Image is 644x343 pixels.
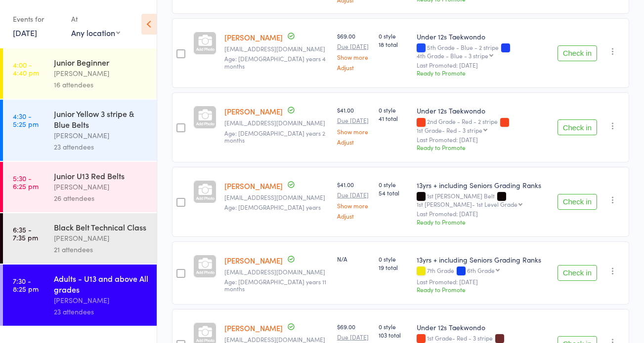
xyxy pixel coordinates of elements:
[54,295,148,306] div: [PERSON_NAME]
[379,255,409,263] span: 0 style
[337,202,371,209] a: Show more
[54,222,148,232] div: Black Belt Technical Class
[224,32,283,42] a: [PERSON_NAME]
[417,210,550,217] small: Last Promoted: [DATE]
[13,27,37,38] a: [DATE]
[337,139,371,145] a: Adjust
[224,119,329,126] small: kelliey_01@hotmail.com
[54,306,148,317] div: 23 attendees
[3,100,157,161] a: 4:30 -5:25 pmJunior Yellow 3 stripe & Blue Belts[PERSON_NAME]23 attendees
[417,136,550,143] small: Last Promoted: [DATE]
[558,265,597,281] button: Check in
[224,129,325,144] span: Age: [DEMOGRAPHIC_DATA] years 2 months
[417,44,550,59] div: 5th Grade - Blue - 2 stripe
[467,267,495,273] div: 6th Grade
[417,322,550,332] div: Under 12s Taekwondo
[417,180,550,190] div: 13yrs + including Seniors Grading Ranks
[337,54,371,60] a: Show more
[337,43,371,50] small: Due [DATE]
[417,267,550,275] div: 7th Grade
[337,180,371,219] div: $41.00
[417,62,550,69] small: Last Promoted: [DATE]
[417,106,550,115] div: Under 12s Taekwondo
[379,322,409,331] span: 0 style
[337,334,371,341] small: Due [DATE]
[417,278,550,285] small: Last Promoted: [DATE]
[417,127,482,133] div: 1st Grade- Red - 3 stripe
[54,170,148,181] div: Junior U13 Red Belts
[3,162,157,212] a: 5:30 -6:25 pmJunior U13 Red Belts[PERSON_NAME]26 attendees
[54,68,148,79] div: [PERSON_NAME]
[337,255,371,263] div: N/A
[417,218,550,226] div: Ready to Promote
[417,192,550,207] div: 1st [PERSON_NAME] Belt
[379,180,409,189] span: 0 style
[13,277,39,293] time: 7:30 - 8:25 pm
[337,117,371,124] small: Due [DATE]
[54,108,148,130] div: Junior Yellow 3 stripe & Blue Belts
[417,52,488,59] div: 4th Grade - Blue - 3 stripe
[558,45,597,61] button: Check in
[224,336,329,343] small: minrue11@gmail.com
[54,130,148,141] div: [PERSON_NAME]
[224,194,329,201] small: Rickyholland99@outlook.com
[337,106,371,145] div: $41.00
[54,244,148,255] div: 21 attendees
[13,226,38,241] time: 6:35 - 7:35 pm
[337,213,371,219] a: Adjust
[54,273,148,295] div: Adults - U13 and above All grades
[379,40,409,48] span: 18 total
[224,277,326,293] span: Age: [DEMOGRAPHIC_DATA] years 11 months
[337,32,371,71] div: $69.00
[337,64,371,71] a: Adjust
[224,181,283,191] a: [PERSON_NAME]
[417,201,517,207] div: 1st [PERSON_NAME]- 1st Level Grade
[54,79,148,90] div: 16 attendees
[224,255,283,266] a: [PERSON_NAME]
[379,32,409,40] span: 0 style
[417,143,550,152] div: Ready to Promote
[224,323,283,333] a: [PERSON_NAME]
[379,106,409,114] span: 0 style
[71,11,120,27] div: At
[224,203,321,211] span: Age: [DEMOGRAPHIC_DATA] years
[417,69,550,77] div: Ready to Promote
[337,191,371,198] small: Due [DATE]
[417,118,550,133] div: 2nd Grade - Red - 2 stripe
[417,32,550,41] div: Under 12s Taekwondo
[417,285,550,294] div: Ready to Promote
[13,174,39,190] time: 5:30 - 6:25 pm
[13,61,39,76] time: 4:00 - 4:40 pm
[71,27,120,38] div: Any location
[379,331,409,339] span: 103 total
[54,181,148,192] div: [PERSON_NAME]
[379,189,409,197] span: 54 total
[13,112,39,128] time: 4:30 - 5:25 pm
[379,114,409,122] span: 41 total
[224,106,283,116] a: [PERSON_NAME]
[224,268,329,275] small: sazzie1214@gmail.com
[54,57,148,68] div: Junior Beginner
[54,232,148,244] div: [PERSON_NAME]
[379,263,409,271] span: 19 total
[3,213,157,264] a: 6:35 -7:35 pmBlack Belt Technical Class[PERSON_NAME]21 attendees
[558,119,597,135] button: Check in
[337,128,371,135] a: Show more
[224,54,326,70] span: Age: [DEMOGRAPHIC_DATA] years 4 months
[54,141,148,152] div: 23 attendees
[13,11,61,27] div: Events for
[3,265,157,326] a: 7:30 -8:25 pmAdults - U13 and above All grades[PERSON_NAME]23 attendees
[417,255,550,265] div: 13yrs + including Seniors Grading Ranks
[558,194,597,210] button: Check in
[3,48,157,99] a: 4:00 -4:40 pmJunior Beginner[PERSON_NAME]16 attendees
[224,45,329,52] small: firebec@hotmail.com
[54,192,148,204] div: 26 attendees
